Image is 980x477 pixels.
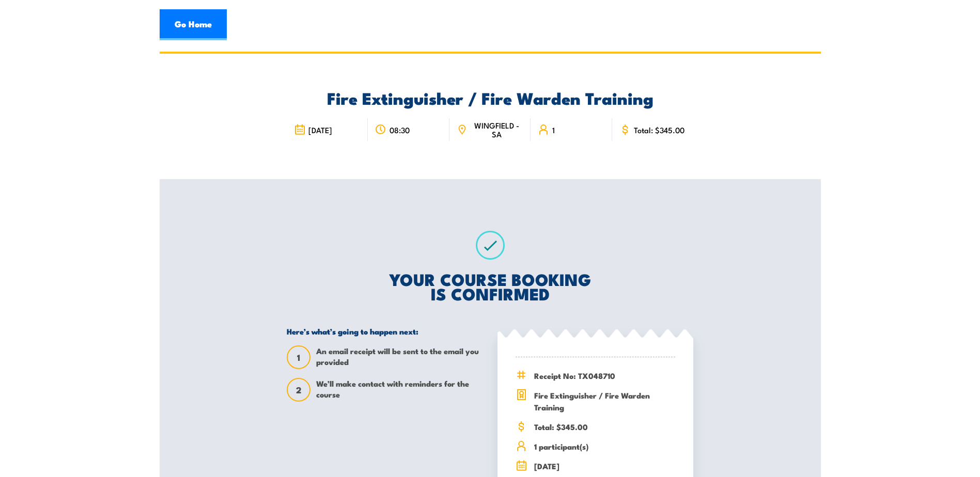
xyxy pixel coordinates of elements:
[308,125,332,134] span: [DATE]
[534,440,675,452] span: 1 participant(s)
[287,326,483,336] h5: Here’s what’s going to happen next:
[552,125,555,134] span: 1
[316,378,483,402] span: We’ll make contact with reminders for the course
[287,272,693,300] h2: YOUR COURSE BOOKING IS CONFIRMED
[634,125,685,134] span: Total: $345.00
[470,121,523,138] span: WINGFIELD - SA
[288,385,309,395] span: 2
[534,421,675,433] span: Total: $345.00
[160,9,227,40] a: Go Home
[534,460,675,472] span: [DATE]
[390,125,410,134] span: 08:30
[534,370,675,381] span: Receipt No: TX048710
[316,345,483,369] span: An email receipt will be sent to the email you provided
[288,352,309,363] span: 1
[534,389,675,413] span: Fire Extinguisher / Fire Warden Training
[287,90,693,105] h2: Fire Extinguisher / Fire Warden Training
